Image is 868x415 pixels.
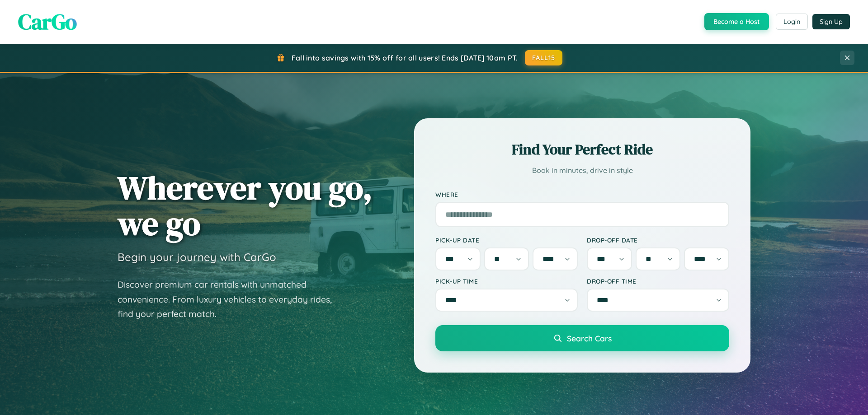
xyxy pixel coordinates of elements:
button: Search Cars [435,325,729,351]
h3: Begin your journey with CarGo [118,250,276,264]
button: Become a Host [704,13,769,30]
button: Login [776,14,808,30]
span: CarGo [18,7,77,37]
label: Drop-off Date [587,236,729,244]
p: Discover premium car rentals with unmatched convenience. From luxury vehicles to everyday rides, ... [118,277,344,322]
label: Pick-up Time [435,277,578,285]
span: Fall into savings with 15% off for all users! Ends [DATE] 10am PT. [292,53,518,62]
label: Where [435,191,729,198]
label: Pick-up Date [435,236,578,244]
span: Search Cars [567,333,612,343]
h1: Wherever you go, we go [118,170,373,241]
h2: Find Your Perfect Ride [435,140,729,159]
label: Drop-off Time [587,277,729,285]
p: Book in minutes, drive in style [435,164,729,177]
button: FALL15 [525,50,563,65]
button: Sign Up [812,14,850,29]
